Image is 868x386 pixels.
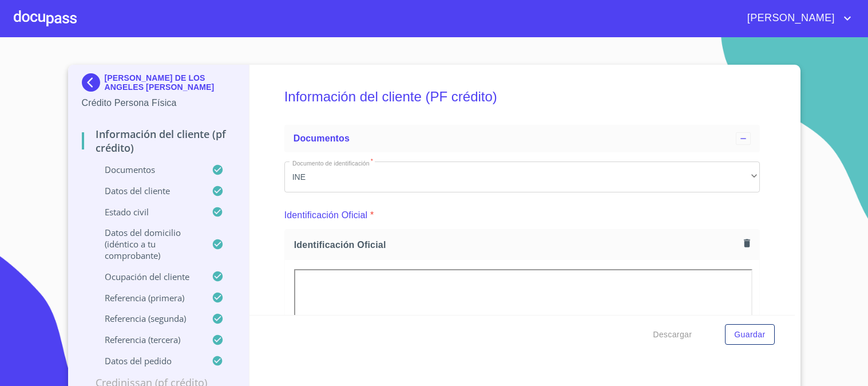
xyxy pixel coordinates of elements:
p: Estado Civil [82,206,212,218]
p: Identificación Oficial [284,208,368,222]
p: Referencia (segunda) [82,313,212,324]
h5: Información del cliente (PF crédito) [284,73,760,120]
button: Guardar [725,324,774,345]
p: Datos del cliente [82,185,212,196]
p: [PERSON_NAME] DE LOS ANGELES [PERSON_NAME] [105,73,236,92]
p: Datos del domicilio (idéntico a tu comprobante) [82,227,212,261]
span: Guardar [734,328,765,342]
span: [PERSON_NAME] [739,9,841,27]
button: account of current user [739,9,854,27]
p: Información del cliente (PF crédito) [82,127,236,155]
p: Crédito Persona Física [82,96,236,110]
p: Documentos [82,164,212,175]
img: Docupass spot blue [82,73,105,92]
div: Documentos [284,125,760,152]
p: Ocupación del Cliente [82,271,212,282]
div: [PERSON_NAME] DE LOS ANGELES [PERSON_NAME] [82,73,236,96]
span: Identificación Oficial [294,239,739,251]
p: Referencia (tercera) [82,334,212,345]
p: Datos del pedido [82,355,212,367]
span: Descargar [653,328,692,342]
p: Referencia (primera) [82,292,212,304]
span: Documentos [294,133,350,143]
button: Descargar [648,324,696,345]
div: INE [284,162,760,192]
